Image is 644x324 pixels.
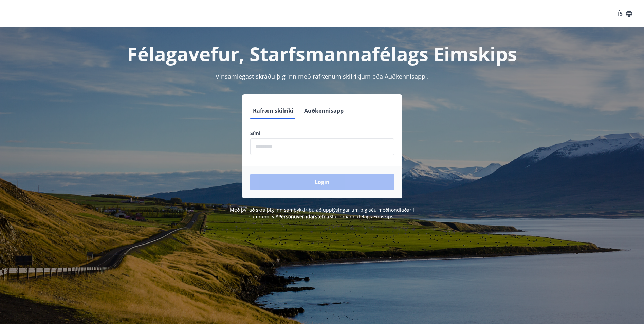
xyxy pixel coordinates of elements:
button: Auðkennisapp [301,103,346,119]
h1: Félagavefur, Starfsmannafélags Eimskips [86,41,558,67]
span: Vinsamlegast skráðu þig inn með rafrænum skilríkjum eða Auðkennisappi. [216,72,429,80]
button: ÍS [614,7,636,20]
a: Persónuverndarstefna [278,213,329,220]
span: Með því að skrá þig inn samþykkir þú að upplýsingar um þig séu meðhöndlaðar í samræmi við Starfsm... [230,206,414,220]
button: Rafræn skilríki [250,103,296,119]
label: Sími [250,130,394,137]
